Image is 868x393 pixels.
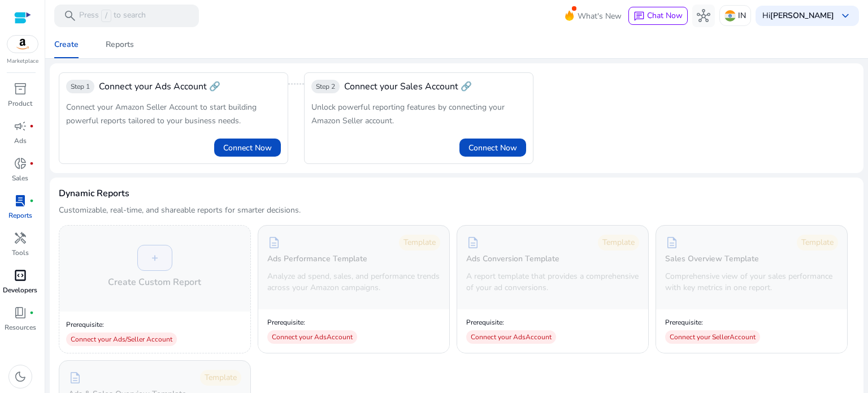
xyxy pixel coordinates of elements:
[79,10,146,22] p: Press to search
[29,124,34,128] span: fiber_manual_record
[770,10,834,21] b: [PERSON_NAME]
[14,306,27,319] span: book_4
[5,322,36,332] p: Resources
[344,80,472,93] span: Connect your Sales Account 🔗
[267,318,357,327] p: Prerequisite:
[628,7,688,25] button: chatChat Now
[8,98,32,109] p: Product
[3,285,37,295] p: Developers
[99,80,220,93] div: Connect your Ads Account 🔗
[7,57,38,66] p: Marketplace
[12,173,28,183] p: Sales
[762,12,834,20] p: Hi
[8,210,32,221] p: Reports
[665,271,838,293] p: Comprehensive view of your sales performance with key metrics in one report.
[66,320,244,329] p: Prerequisite:
[14,194,27,208] span: lab_profile
[59,187,129,200] h3: Dynamic Reports
[14,269,27,282] span: code_blocks
[466,271,639,293] p: A report template that provides a comprehensive of your ad conversions.
[578,6,622,26] span: What's New
[665,236,679,249] span: description
[466,318,556,327] p: Prerequisite:
[797,235,838,251] div: Template
[108,275,201,289] h4: Create Custom Report
[633,11,645,22] span: chat
[59,205,301,216] p: Customizable, real-time, and shareable reports for smarter decisions.
[223,142,272,154] span: Connect Now
[7,36,38,53] img: amazon.svg
[267,271,440,293] p: Analyze ad spend, sales, and performance trends across your Amazon campaigns.
[137,245,172,271] div: +
[692,5,715,27] button: hub
[316,82,335,91] span: Step 2
[71,82,90,91] span: Step 1
[14,231,27,245] span: handyman
[214,139,281,157] button: Connect Now
[311,102,505,126] span: Unlock powerful reporting features by connecting your Amazon Seller account.
[12,248,29,258] p: Tools
[106,41,134,49] div: Reports
[738,6,746,25] p: IN
[468,142,517,154] span: Connect Now
[459,139,526,157] button: Connect Now
[665,318,760,327] p: Prerequisite:
[29,310,34,315] span: fiber_manual_record
[697,9,710,23] span: hub
[66,102,257,126] span: Connect your Amazon Seller Account to start building powerful reports tailored to your business n...
[267,236,281,249] span: description
[839,9,852,23] span: keyboard_arrow_down
[63,9,77,23] span: search
[724,10,736,21] img: in.svg
[14,82,27,96] span: inventory_2
[466,254,559,264] h5: Ads Conversion Template
[665,330,760,344] div: Connect your Seller Account
[466,330,556,344] div: Connect your Ads Account
[665,254,759,264] h5: Sales Overview Template
[598,235,639,251] div: Template
[267,254,367,264] h5: Ads Performance Template
[54,41,79,49] div: Create
[29,161,34,166] span: fiber_manual_record
[14,157,27,170] span: donut_small
[68,371,82,385] span: description
[66,332,177,346] div: Connect your Ads/Seller Account
[399,235,440,251] div: Template
[200,370,241,386] div: Template
[14,370,27,383] span: dark_mode
[29,198,34,203] span: fiber_manual_record
[466,236,480,249] span: description
[101,10,111,22] span: /
[14,119,27,133] span: campaign
[14,136,27,146] p: Ads
[647,10,683,21] span: Chat Now
[267,330,357,344] div: Connect your Ads Account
